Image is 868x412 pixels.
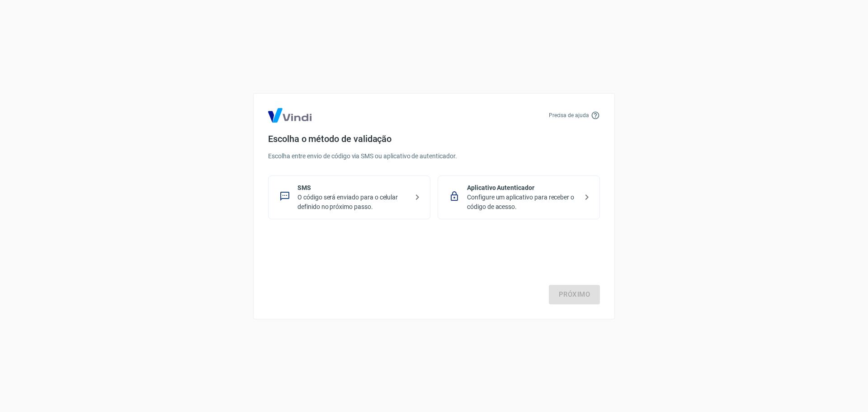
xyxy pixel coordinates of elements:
[268,152,600,161] p: Escolha entre envio de código via SMS ou aplicativo de autenticador.
[467,193,578,212] p: Configure um aplicativo para receber o código de acesso.
[297,183,408,193] p: SMS
[268,133,600,144] h4: Escolha o método de validação
[268,108,311,123] img: Logo Vind
[438,175,600,219] div: Aplicativo AutenticadorConfigure um aplicativo para receber o código de acesso.
[549,111,589,119] p: Precisa de ajuda
[297,193,408,212] p: O código será enviado para o celular definido no próximo passo.
[467,183,578,193] p: Aplicativo Autenticador
[268,175,430,219] div: SMSO código será enviado para o celular definido no próximo passo.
